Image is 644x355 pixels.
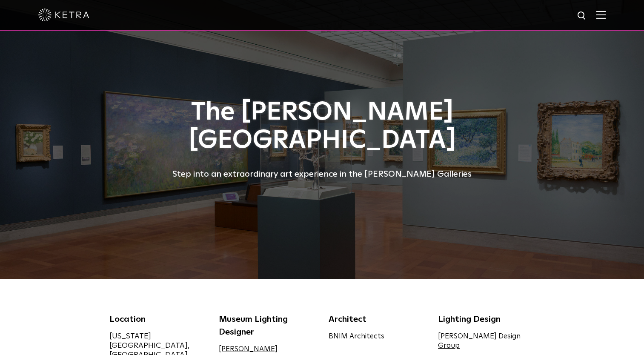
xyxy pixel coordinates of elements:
[438,333,521,349] a: [PERSON_NAME] Design Group
[109,313,206,326] div: Location
[219,346,278,353] a: [PERSON_NAME]
[219,313,316,338] div: Museum Lighting Designer
[109,98,535,155] h1: The [PERSON_NAME][GEOGRAPHIC_DATA]
[438,313,535,326] div: Lighting Design
[329,313,426,326] div: Architect
[38,9,89,21] img: ketra-logo-2019-white
[577,11,587,21] img: search icon
[596,11,606,19] img: Hamburger%20Nav.svg
[109,167,535,181] div: Step into an extraordinary art experience in the [PERSON_NAME] Galleries
[329,333,384,340] a: BNIM Architects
